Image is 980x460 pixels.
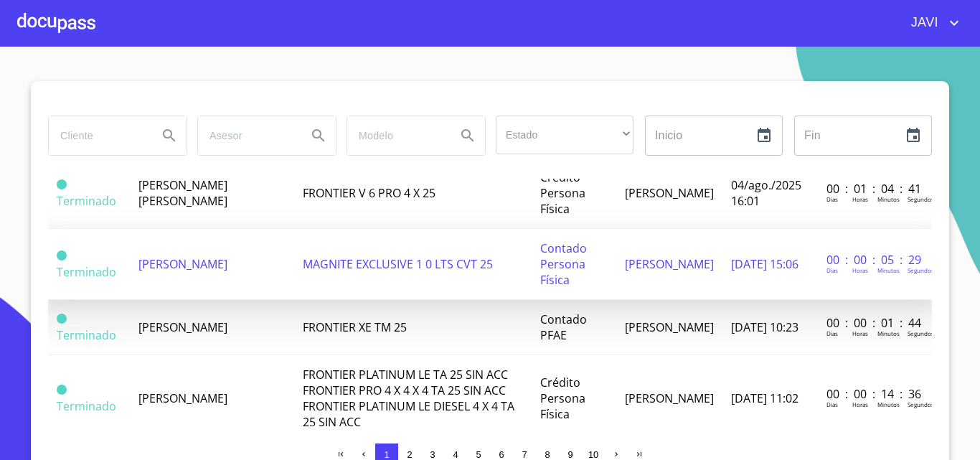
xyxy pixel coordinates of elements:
[138,319,227,335] span: [PERSON_NAME]
[303,319,407,335] span: FRONTIER XE TM 25
[540,311,587,343] span: Contado PFAE
[826,195,838,203] p: Dias
[900,11,963,34] button: account of current user
[731,390,798,406] span: [DATE] 11:02
[57,193,116,209] span: Terminado
[138,390,227,406] span: [PERSON_NAME]
[384,449,389,460] span: 1
[138,256,227,272] span: [PERSON_NAME]
[303,256,493,272] span: MAGNITE EXCLUSIVE 1 0 LTS CVT 25
[303,367,514,430] span: FRONTIER PLATINUM LE TA 25 SIN ACC FRONTIER PRO 4 X 4 X 4 TA 25 SIN ACC FRONTIER PLATINUM LE DIES...
[908,329,934,337] p: Segundos
[852,400,868,408] p: Horas
[347,116,445,155] input: search
[198,116,296,155] input: search
[908,266,934,274] p: Segundos
[499,449,504,460] span: 6
[57,327,116,343] span: Terminado
[625,185,714,201] span: [PERSON_NAME]
[407,449,412,460] span: 2
[540,375,585,422] span: Crédito Persona Física
[731,319,798,335] span: [DATE] 10:23
[826,400,838,408] p: Dias
[852,195,868,203] p: Horas
[826,329,838,337] p: Dias
[540,169,585,217] span: Crédito Persona Física
[826,266,838,274] p: Dias
[826,386,923,402] p: 00 : 00 : 14 : 36
[430,449,435,460] span: 3
[57,264,116,280] span: Terminado
[57,314,67,324] span: Terminado
[540,240,587,288] span: Contado Persona Física
[57,385,67,395] span: Terminado
[57,179,67,189] span: Terminado
[301,118,336,153] button: Search
[625,390,714,406] span: [PERSON_NAME]
[303,185,435,201] span: FRONTIER V 6 PRO 4 X 25
[49,116,146,155] input: search
[852,266,868,274] p: Horas
[826,252,923,268] p: 00 : 00 : 05 : 29
[138,177,227,209] span: [PERSON_NAME] [PERSON_NAME]
[496,116,633,154] div: ​
[826,181,923,197] p: 00 : 01 : 04 : 41
[625,256,714,272] span: [PERSON_NAME]
[900,11,946,34] span: JAVI
[57,398,116,414] span: Terminado
[731,256,798,272] span: [DATE] 15:06
[567,449,573,460] span: 9
[826,315,923,331] p: 00 : 00 : 01 : 44
[57,250,67,260] span: Terminado
[522,449,527,460] span: 7
[731,177,801,209] span: 04/ago./2025 16:01
[625,319,714,335] span: [PERSON_NAME]
[545,449,550,460] span: 8
[852,329,868,337] p: Horas
[908,195,934,203] p: Segundos
[588,449,598,460] span: 10
[152,118,187,153] button: Search
[877,266,900,274] p: Minutos
[877,329,900,337] p: Minutos
[453,449,458,460] span: 4
[908,400,934,408] p: Segundos
[877,195,900,203] p: Minutos
[451,118,485,153] button: Search
[877,400,900,408] p: Minutos
[476,449,481,460] span: 5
